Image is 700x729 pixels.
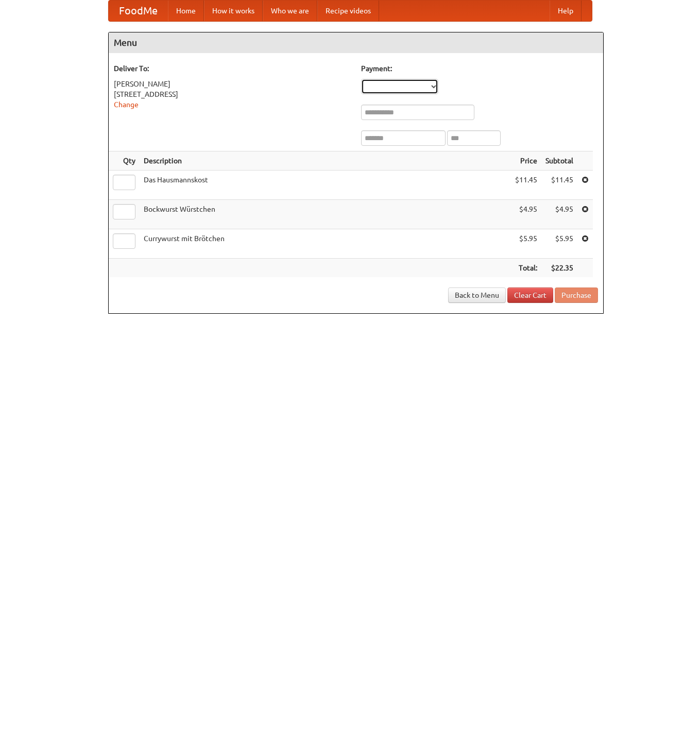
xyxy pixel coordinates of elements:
[140,200,511,229] td: Bockwurst Würstchen
[541,171,577,200] td: $11.45
[263,1,317,21] a: Who we are
[541,259,577,278] th: $22.35
[511,171,541,200] td: $11.45
[109,1,168,21] a: FoodMe
[114,63,351,74] h5: Deliver To:
[140,229,511,259] td: Currywurst mit Brötchen
[361,63,598,74] h5: Payment:
[114,79,351,89] div: [PERSON_NAME]
[204,1,263,21] a: How it works
[550,1,582,21] a: Help
[109,151,140,171] th: Qty
[168,1,204,21] a: Home
[541,200,577,229] td: $4.95
[541,151,577,171] th: Subtotal
[109,32,603,53] h4: Menu
[541,229,577,259] td: $5.95
[114,100,139,109] a: Change
[140,171,511,200] td: Das Hausmannskost
[511,151,541,171] th: Price
[507,287,553,303] a: Clear Cart
[114,89,351,99] div: [STREET_ADDRESS]
[317,1,379,21] a: Recipe videos
[140,151,511,171] th: Description
[511,229,541,259] td: $5.95
[511,259,541,278] th: Total:
[555,287,598,303] button: Purchase
[511,200,541,229] td: $4.95
[448,287,506,303] a: Back to Menu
